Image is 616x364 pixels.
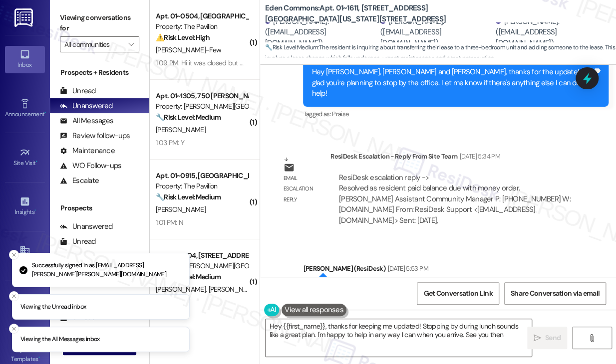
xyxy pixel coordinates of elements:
[50,67,149,78] div: Prospects + Residents
[9,250,19,260] button: Close toast
[5,291,45,318] a: Leads
[14,8,35,27] img: ResiDesk Logo
[156,181,248,191] div: Property: The Pavilion
[265,3,465,24] b: Eden Commons: Apt. 01~1611, [STREET_ADDRESS][GEOGRAPHIC_DATA][US_STATE][STREET_ADDRESS]
[209,285,259,294] span: [PERSON_NAME]
[5,144,45,171] a: Site Visit •
[5,193,45,220] a: Insights •
[20,302,86,311] p: Viewing the Unread inbox
[265,43,318,51] strong: 🔧 Risk Level: Medium
[534,334,541,342] i: 
[20,335,100,344] p: Viewing the All Messages inbox
[265,16,378,48] div: [PERSON_NAME]. ([EMAIL_ADDRESS][DOMAIN_NAME])
[496,16,609,48] div: [PERSON_NAME]. ([EMAIL_ADDRESS][DOMAIN_NAME])
[128,40,134,48] i: 
[38,354,40,361] span: •
[60,161,121,171] div: WO Follow-ups
[265,42,616,64] span: : The resident is inquiring about transferring their lease to a three-bedroom unit and adding som...
[380,16,493,48] div: [PERSON_NAME]. ([EMAIL_ADDRESS][DOMAIN_NAME])
[156,33,210,42] strong: ⚠️ Risk Level: High
[545,333,561,343] span: Send
[588,334,596,342] i: 
[9,291,19,301] button: Close toast
[50,203,149,213] div: Prospects
[156,21,248,32] div: Property: The Pavilion
[60,101,113,111] div: Unanswered
[156,91,248,101] div: Apt. 01~1305, 750 [PERSON_NAME]
[284,173,322,205] div: Email escalation reply
[32,261,181,279] p: Successfully signed in as [EMAIL_ADDRESS][PERSON_NAME][PERSON_NAME][DOMAIN_NAME]
[5,242,45,269] a: Buildings
[339,173,571,225] div: ResiDesk escalation reply -> Resolved as resident paid balance due with money order. [PERSON_NAME...
[330,151,581,165] div: ResiDesk Escalation - Reply From Site Team
[457,151,500,162] div: [DATE] 5:34 PM
[511,288,600,299] span: Share Conversation via email
[44,109,46,116] span: •
[156,45,221,54] span: [PERSON_NAME]-Few
[60,146,115,156] div: Maintenance
[156,138,184,147] div: 1:03 PM: Y
[156,250,248,261] div: Apt. 01~1004, [STREET_ADDRESS][PERSON_NAME]
[60,116,113,126] div: All Messages
[303,107,609,121] div: Tagged as:
[332,110,348,118] span: Praise
[156,261,248,271] div: Property: [PERSON_NAME][GEOGRAPHIC_DATA]
[417,282,499,305] button: Get Conversation Link
[156,101,248,112] div: Property: [PERSON_NAME][GEOGRAPHIC_DATA]
[60,131,130,141] div: Review follow-ups
[60,176,99,186] div: Escalate
[156,125,206,134] span: [PERSON_NAME]
[60,86,96,96] div: Unread
[385,263,428,274] div: [DATE] 5:53 PM
[64,36,123,52] input: All communities
[504,282,606,305] button: Share Conversation via email
[156,58,420,67] div: 1:09 PM: Hi it was closed but was informed the window company needs to come out to fix?
[156,192,221,201] strong: 🔧 Risk Level: Medium
[34,207,36,214] span: •
[60,221,113,232] div: Unanswered
[156,171,248,181] div: Apt. 01~0915, [GEOGRAPHIC_DATA][PERSON_NAME]
[156,11,248,21] div: Apt. 01~0504, [GEOGRAPHIC_DATA][PERSON_NAME]
[423,288,492,299] span: Get Conversation Link
[9,324,19,334] button: Close toast
[156,113,221,122] strong: 🔧 Risk Level: Medium
[527,327,567,349] button: Send
[5,46,45,73] a: Inbox
[60,236,96,247] div: Unread
[60,10,139,36] label: Viewing conversations for
[156,218,183,227] div: 1:01 PM: N
[266,319,532,357] textarea: Hey {{first_name}}, thanks for keeping me updated! Stopping by during lunch sounds like a great p...
[311,67,593,99] div: Hey [PERSON_NAME], [PERSON_NAME] and [PERSON_NAME], thanks for the update! I'm glad you're planni...
[156,205,206,214] span: [PERSON_NAME]
[303,263,609,277] div: [PERSON_NAME] (ResiDesk)
[36,158,37,165] span: •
